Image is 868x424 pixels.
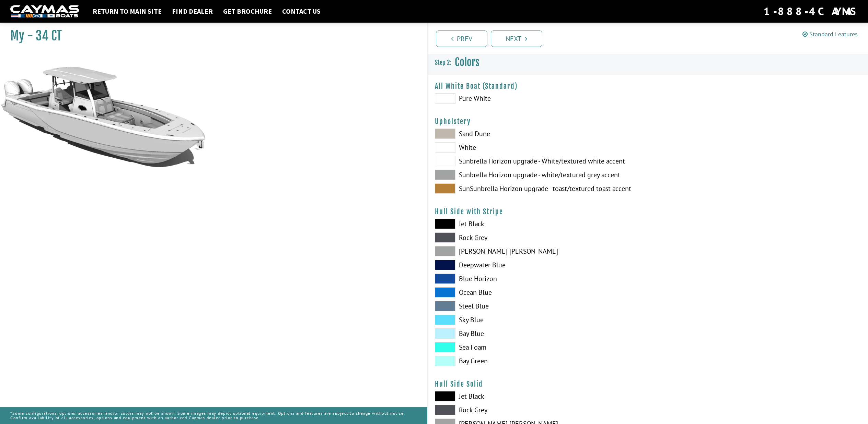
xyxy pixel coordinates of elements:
[802,30,858,38] a: Standard Features
[10,28,410,44] h1: My - 34 CT
[435,380,861,388] h4: Hull Side Solid
[435,129,641,139] label: Sand Dune
[435,207,861,216] h4: Hull Side with Stripe
[435,315,641,325] label: Sky Blue
[435,246,641,256] label: [PERSON_NAME] [PERSON_NAME]
[435,391,641,401] label: Jet Black
[435,156,641,166] label: Sunbrella Horizon upgrade - White/textured white accent
[435,219,641,229] label: Jet Black
[279,7,324,16] a: Contact Us
[435,356,641,366] label: Bay Green
[435,82,861,90] h4: All White Boat (Standard)
[220,7,275,16] a: Get Brochure
[435,405,641,415] label: Rock Grey
[436,31,487,47] a: Prev
[435,142,641,153] label: White
[10,5,79,18] img: white-logo-c9c8dbefe5ff5ceceb0f0178aa75bf4bb51f6bca0971e226c86eb53dfe498488.png
[89,7,165,16] a: Return to main site
[435,117,861,126] h4: Upholstery
[435,274,641,284] label: Blue Horizon
[10,408,417,423] p: *Some configurations, options, accessories, and/or colors may not be shown. Some images may depic...
[435,287,641,298] label: Ocean Blue
[764,4,858,19] div: 1-888-4CAYMAS
[435,260,641,270] label: Deepwater Blue
[435,232,641,243] label: Rock Grey
[435,328,641,339] label: Bay Blue
[169,7,216,16] a: Find Dealer
[435,301,641,311] label: Steel Blue
[435,183,641,194] label: SunSunbrella Horizon upgrade - toast/textured toast accent
[435,170,641,180] label: Sunbrella Horizon upgrade - white/textured grey accent
[435,93,641,104] label: Pure White
[435,342,641,352] label: Sea Foam
[491,31,542,47] a: Next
